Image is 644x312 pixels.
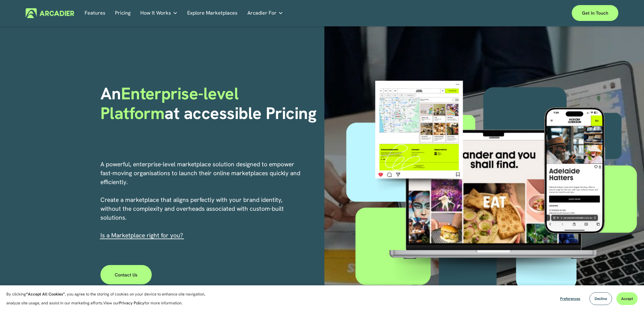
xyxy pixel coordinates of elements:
strong: “Accept All Cookies” [26,291,65,297]
a: folder dropdown [247,8,283,18]
button: Accept [616,292,638,305]
span: I [100,231,183,239]
h1: An at accessible Pricing [100,84,320,123]
span: Enterprise-level Platform [100,83,243,124]
span: Arcadier For [247,9,277,17]
span: Preferences [560,296,580,301]
a: Get in touch [572,5,618,21]
span: Accept [621,296,633,301]
p: A powerful, enterprise-level marketplace solution designed to empower fast-moving organisations t... [100,160,301,240]
span: Decline [595,296,607,301]
button: Preferences [555,292,585,305]
img: Arcadier [26,8,74,18]
p: By clicking , you agree to the storing of cookies on your device to enhance site navigation, anal... [6,290,212,308]
button: Decline [590,292,612,305]
a: Features [85,8,105,18]
a: folder dropdown [140,8,178,18]
a: s a Marketplace right for you? [102,231,183,239]
a: Privacy Policy [119,300,144,306]
span: How It Works [140,9,171,17]
a: Contact Us [100,265,152,284]
a: Pricing [115,8,131,18]
a: Explore Marketplaces [187,8,238,18]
